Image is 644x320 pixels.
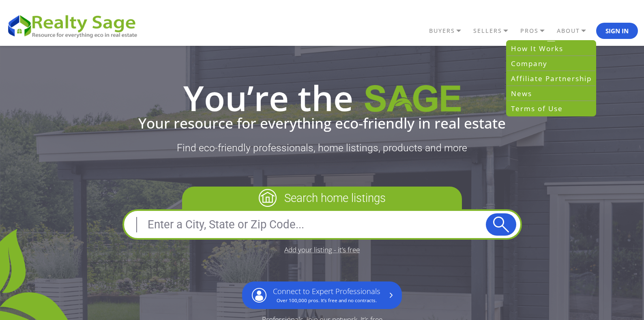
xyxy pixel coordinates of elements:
[182,187,462,209] p: Search home listings
[284,246,360,253] a: Add your listing - it’s free
[6,116,638,130] div: Your resource for everything eco-friendly in real estate
[596,23,638,39] button: Sign In
[507,56,595,71] a: Company
[6,81,638,116] h1: You’re the
[128,215,486,234] input: Enter a City, State or Zip Code...
[365,85,461,115] img: Realty Sage
[507,71,595,86] a: Affiliate Partnership
[518,24,555,38] a: PROS
[507,41,595,56] a: How It Works
[427,24,471,38] a: BUYERS
[242,281,402,309] a: Connect to Expert ProfessionalsOver 100,000 pros. It’s free and no contracts.
[506,40,596,116] div: BUYERS
[507,101,595,116] a: Terms of Use
[471,24,518,38] a: SELLERS
[555,24,596,38] a: ABOUT
[6,142,638,154] p: Find eco-friendly professionals, home listings, products and more
[6,12,144,39] img: REALTY SAGE
[507,86,595,101] a: News
[277,297,377,303] small: Over 100,000 pros. It’s free and no contracts.
[273,287,380,303] div: Connect to Expert Professionals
